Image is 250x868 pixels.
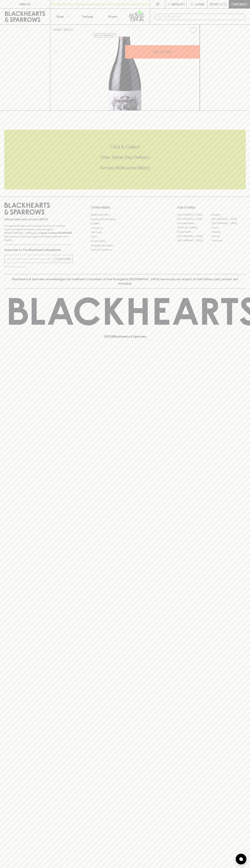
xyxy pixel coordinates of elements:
[91,213,159,217] a: Bottle Drop FAQ's
[4,154,246,160] h5: Uber Same-Day Delivery
[56,14,64,19] p: Shop
[177,238,211,243] a: [GEOGRAPHIC_DATA]
[211,221,246,225] a: [GEOGRAPHIC_DATA]
[177,217,211,221] a: [GEOGRAPHIC_DATA]
[153,50,172,54] p: ADD TO CART
[93,33,116,38] button: Add to wishlist
[19,2,31,6] p: FIND US
[7,277,243,286] p: Blackhearts & Sparrows acknowledges the traditional Custodians of land throughout [GEOGRAPHIC_DAT...
[4,165,246,171] h5: Across Melbourne Metro
[172,2,185,6] p: Wishlist
[195,2,204,6] p: Login
[91,235,159,239] a: FAQ's
[7,256,55,262] input: e.g. jane@blackheartsandsparrows.com.au
[4,130,246,189] div: Call to action block
[50,37,200,110] img: 41222.png
[211,238,246,243] a: Thornbury
[224,3,226,5] p: 0
[211,225,246,230] a: Fitzroy
[211,230,246,234] a: Geelong
[56,257,71,261] p: SUBSCRIBE
[91,217,159,221] a: Business & Bulk Gifting
[108,14,117,19] p: Stores
[91,226,159,230] a: Contact Us
[210,2,218,6] p: $0.00
[211,217,246,221] a: [GEOGRAPHIC_DATA]
[55,255,73,263] button: SUBSCRIBE
[4,144,246,150] h5: Click & Collect
[91,248,159,252] a: Terms & Conditions
[177,205,246,210] p: OUR STORES
[211,234,246,238] a: Prahran
[82,14,93,19] p: Tastings
[91,205,159,210] p: OTHER AREAS
[188,26,198,35] button: Add to wishlist
[75,9,100,24] a: Tastings
[177,225,211,230] a: [PERSON_NAME]
[53,28,61,31] a: HOME
[231,2,247,6] p: Checkout
[239,857,243,861] img: bubble-icon
[177,221,211,225] a: Brunswick West
[4,248,73,252] p: Subscribe to The Blackhearts Newsletter
[91,230,159,235] a: Gift Cards
[100,9,125,24] a: Stores
[39,231,72,234] strong: Liquor License #32064953
[50,9,75,24] button: Shop
[91,243,159,248] a: Shipping Information
[211,213,246,217] a: Braddon
[91,221,159,226] a: Careers
[91,239,159,243] a: Privacy Policy
[177,234,211,238] a: [GEOGRAPHIC_DATA]
[4,218,73,221] p: Sibling owned and run since [DATE]
[125,45,200,59] button: ADD TO CART
[4,224,73,242] p: It is against the law to sell or supply alcohol to, or to obtain alcohol on behalf of a person un...
[4,265,73,268] p: We will never spam you
[177,213,211,217] a: [GEOGRAPHIC_DATA]
[163,14,243,20] input: Try "Pinot noir"
[177,230,211,234] a: Fitzroy North
[64,28,72,31] a: SHOP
